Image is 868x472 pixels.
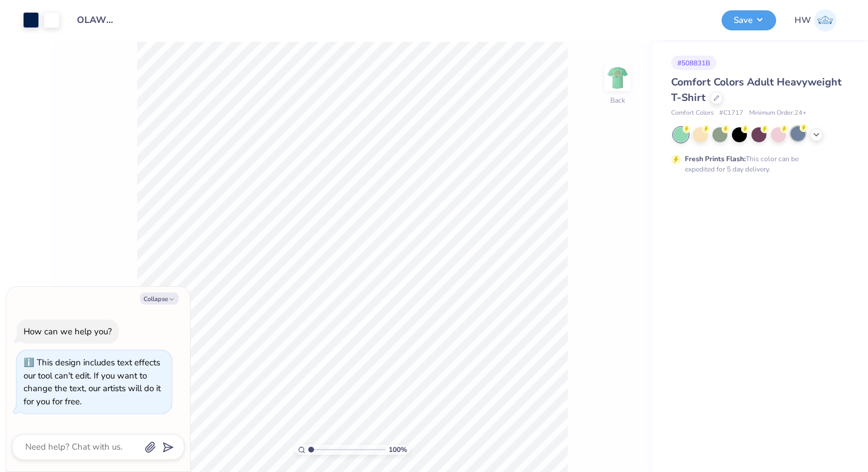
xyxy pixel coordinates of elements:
[671,108,714,118] span: Comfort Colors
[685,154,826,174] div: This color can be expedited for 5 day delivery.
[68,9,125,32] input: Untitled Design
[749,108,807,118] span: Minimum Order: 24 +
[671,56,716,70] div: # 508831B
[140,292,179,305] button: Collapse
[795,14,811,27] span: HW
[722,10,776,30] button: Save
[24,326,112,337] div: How can we help you?
[610,95,625,106] div: Back
[671,75,842,104] span: Comfort Colors Adult Heavyweight T-Shirt
[389,444,407,455] span: 100 %
[606,67,629,89] img: Back
[685,154,746,163] strong: Fresh Prints Flash:
[24,357,161,407] div: This design includes text effects our tool can't edit. If you want to change the text, our artist...
[795,9,836,32] a: HW
[719,108,743,118] span: # C1717
[814,9,836,32] img: Hannah Wang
